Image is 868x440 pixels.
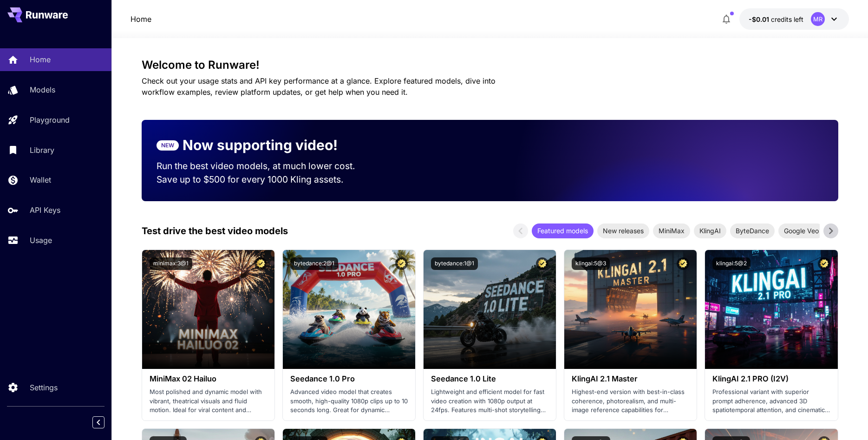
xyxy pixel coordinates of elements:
button: -$0.00505MR [739,8,849,30]
button: klingai:5@3 [572,257,610,270]
button: Certified Model – Vetted for best performance and includes a commercial license. [395,257,408,270]
button: bytedance:2@1 [290,257,338,270]
h3: KlingAI 2.1 PRO (I2V) [712,374,830,383]
span: credits left [771,15,803,23]
img: alt [564,250,697,369]
h3: KlingAI 2.1 Master [572,374,689,383]
p: Home [30,54,51,65]
div: -$0.00505 [749,14,803,24]
span: MiniMax [653,226,690,236]
img: alt [283,250,415,369]
span: New releases [597,226,649,236]
div: KlingAI [694,223,726,238]
div: MiniMax [653,223,690,238]
a: Home [131,13,151,25]
p: Test drive the best video models [142,224,288,238]
p: Save up to $500 for every 1000 Kling assets. [157,173,373,186]
p: Usage [30,235,52,246]
img: alt [424,250,556,369]
p: NEW [161,141,174,150]
p: Professional variant with superior prompt adherence, advanced 3D spatiotemporal attention, and ci... [712,387,830,415]
button: Certified Model – Vetted for best performance and includes a commercial license. [677,257,689,270]
p: Now supporting video! [183,135,338,156]
button: Certified Model – Vetted for best performance and includes a commercial license. [818,257,830,270]
button: bytedance:1@1 [431,257,478,270]
p: Advanced video model that creates smooth, high-quality 1080p clips up to 10 seconds long. Great f... [290,387,408,415]
div: Collapse sidebar [99,414,111,431]
button: klingai:5@2 [712,257,751,270]
button: minimax:3@1 [150,257,192,270]
div: New releases [597,223,649,238]
img: alt [142,250,274,369]
p: Most polished and dynamic model with vibrant, theatrical visuals and fluid motion. Ideal for vira... [150,387,267,415]
div: Google Veo [778,223,824,238]
button: Certified Model – Vetted for best performance and includes a commercial license. [255,257,267,270]
p: Settings [30,382,58,393]
button: Certified Model – Vetted for best performance and includes a commercial license. [536,257,548,270]
p: Run the best video models, at much lower cost. [157,159,373,173]
p: Lightweight and efficient model for fast video creation with 1080p output at 24fps. Features mult... [431,387,548,415]
span: Check out your usage stats and API key performance at a glance. Explore featured models, dive int... [142,76,496,97]
p: Library [30,144,54,156]
h3: Seedance 1.0 Pro [290,374,408,383]
span: Google Veo [778,226,824,236]
div: Featured models [532,223,594,238]
span: ByteDance [730,226,775,236]
h3: Welcome to Runware! [142,59,838,72]
p: Wallet [30,174,51,185]
div: MR [811,12,825,26]
p: Playground [30,114,70,125]
p: Highest-end version with best-in-class coherence, photorealism, and multi-image reference capabil... [572,387,689,415]
h3: MiniMax 02 Hailuo [150,374,267,383]
span: KlingAI [694,226,726,236]
button: Collapse sidebar [92,416,104,428]
p: Models [30,84,55,95]
span: -$0.01 [749,15,771,23]
nav: breadcrumb [131,13,151,25]
p: API Keys [30,204,60,216]
img: alt [705,250,837,369]
span: Featured models [532,226,594,236]
h3: Seedance 1.0 Lite [431,374,548,383]
div: ByteDance [730,223,775,238]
